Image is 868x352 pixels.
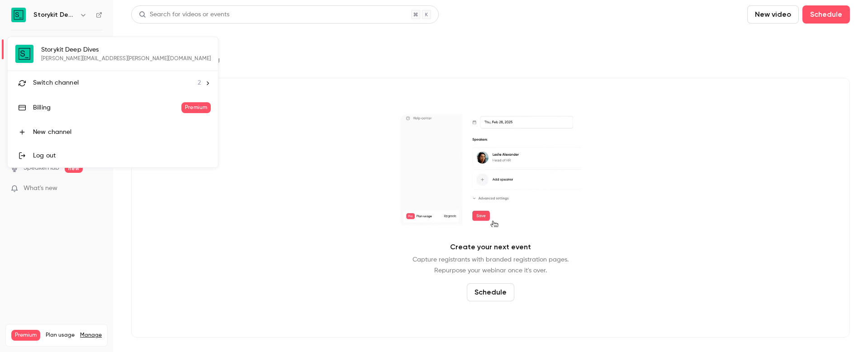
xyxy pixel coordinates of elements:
div: Log out [33,151,211,160]
div: New channel [33,128,211,137]
span: 2 [198,78,201,88]
div: Billing [33,103,181,112]
span: Premium [181,102,211,113]
span: Switch channel [33,78,79,88]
